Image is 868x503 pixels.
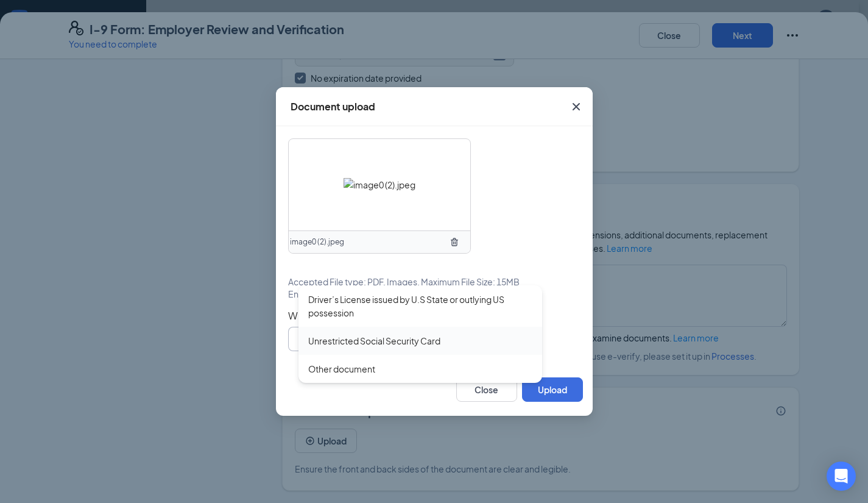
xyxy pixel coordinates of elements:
img: image0 (2).jpeg [344,178,415,191]
span: Ensure you upload clear front and back copies of the document. [288,288,542,300]
div: Open Intercom Messenger [827,462,856,491]
span: Accepted File type: PDF, Images. Maximum File Size: 15MB [288,276,520,288]
button: TrashOutline [445,232,464,252]
span: Which document are you uploading? [288,310,580,322]
div: Document upload [291,100,375,113]
button: Close [456,377,517,402]
svg: Cross [569,99,584,114]
button: Upload [522,377,583,402]
span: image0 (2).jpeg [290,237,344,248]
div: Unrestricted Social Security Card [308,334,440,348]
div: Other document [308,362,375,376]
button: Close [560,87,593,126]
div: Driver’s License issued by U.S State or outlying US possession [308,293,532,319]
svg: TrashOutline [450,237,459,247]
